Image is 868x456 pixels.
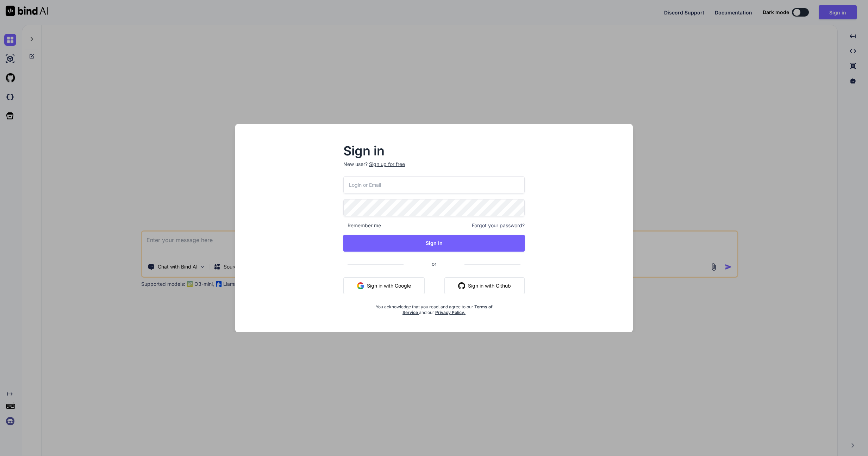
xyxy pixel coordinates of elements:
div: You acknowledge that you read, and agree to our and our [374,300,495,315]
button: Sign in with Github [444,277,525,294]
a: Terms of Service [402,304,493,315]
div: Sign up for free [369,161,405,168]
a: Privacy Policy. [435,310,466,315]
span: or [404,255,464,272]
button: Sign In [343,235,525,252]
img: google [357,282,364,289]
p: New user? [343,161,525,176]
span: Forgot your password? [472,222,525,229]
button: Sign in with Google [343,277,425,294]
img: github [458,282,465,289]
h2: Sign in [343,145,525,156]
span: Remember me [343,222,381,229]
input: Login or Email [343,176,525,193]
